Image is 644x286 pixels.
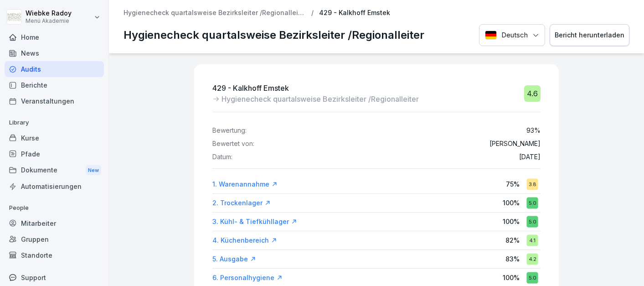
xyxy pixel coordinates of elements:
p: [PERSON_NAME] [489,140,541,148]
button: Language [479,24,545,47]
p: [DATE] [519,153,541,161]
p: 75 % [506,179,520,189]
div: 3.8 [526,178,538,190]
a: 6. Personalhygiene [212,273,283,282]
div: 5.0 [526,197,538,208]
div: 4.1 [526,234,538,246]
div: 4.6 [524,85,541,102]
p: Hygienecheck quartalsweise Bezirksleiter /Regionalleiter [222,94,419,104]
a: Berichte [5,77,104,93]
p: 83 % [505,254,520,264]
p: 100 % [503,217,520,226]
a: DokumenteNew [5,162,104,179]
p: Menü Akademie [26,18,72,24]
img: Deutsch [485,31,497,40]
a: Pfade [5,146,104,162]
a: 3. Kühl- & Tiefkühllager [212,217,297,226]
a: Hygienecheck quartalsweise Bezirksleiter /Regionalleiter [124,9,306,17]
a: Automatisierungen [5,178,104,194]
p: Bewertet von: [212,140,254,148]
p: Hygienecheck quartalsweise Bezirksleiter /Regionalleiter [124,27,424,43]
p: People [5,201,104,215]
div: Dokumente [5,162,104,179]
a: Veranstaltungen [5,93,104,109]
p: Deutsch [501,30,528,41]
a: 1. Warenannahme [212,180,278,189]
p: 100 % [503,198,520,208]
a: Standorte [5,247,104,263]
p: / [311,9,314,17]
div: 5.0 [526,272,538,283]
a: Audits [5,61,104,77]
p: 82 % [505,235,520,245]
p: Bewertung: [212,127,247,135]
p: 429 - Kalkhoff Emstek [212,83,419,94]
button: Bericht herunterladen [550,24,629,47]
p: 429 - Kalkhoff Emstek [319,9,390,17]
div: New [86,165,101,176]
p: Wiebke Radoy [26,10,72,17]
div: Bericht herunterladen [555,30,624,40]
a: Kurse [5,130,104,146]
p: Library [5,115,104,130]
a: Home [5,29,104,45]
p: Datum: [212,153,232,161]
div: 5.0 [526,216,538,227]
p: 93 % [526,127,541,135]
a: News [5,45,104,61]
a: Gruppen [5,231,104,247]
a: Mitarbeiter [5,215,104,231]
a: 2. Trockenlager [212,198,271,208]
div: 4.2 [526,253,538,265]
a: 5. Ausgabe [212,255,256,264]
a: 4. Küchenbereich [212,236,277,245]
p: 100 % [503,273,520,282]
div: Support [5,270,104,286]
